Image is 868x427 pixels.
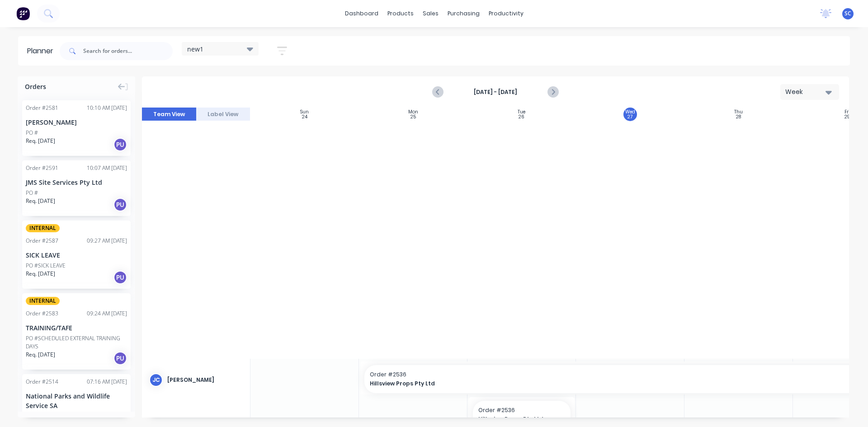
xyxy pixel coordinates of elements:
[26,351,55,359] span: Req. [DATE]
[625,109,635,115] div: Wed
[780,84,839,100] button: Week
[26,178,127,187] div: JMS Site Services Pty Ltd
[87,310,127,318] div: 09:24 AM [DATE]
[26,197,55,205] span: Req. [DATE]
[484,7,528,20] div: productivity
[26,237,58,245] div: Order # 2587
[26,391,127,410] div: National Parks and Wildlife Service SA
[26,189,38,197] div: PO #
[26,378,58,386] div: Order # 2514
[87,237,127,245] div: 09:27 AM [DATE]
[844,115,850,119] div: 29
[113,352,127,365] div: PU
[187,44,203,54] span: new1
[87,104,127,112] div: 10:10 AM [DATE]
[734,109,743,115] div: Thu
[383,7,418,20] div: products
[26,117,127,127] div: [PERSON_NAME]
[844,9,851,18] span: SC
[443,7,484,20] div: purchasing
[167,376,243,384] div: [PERSON_NAME]
[519,115,524,119] div: 26
[25,82,46,91] span: Orders
[87,164,127,172] div: 10:07 AM [DATE]
[302,115,307,119] div: 24
[113,198,127,211] div: PU
[196,108,250,121] button: Label View
[26,137,55,145] span: Req. [DATE]
[26,224,60,232] span: INTERNAL
[113,271,127,284] div: PU
[26,262,66,270] div: PO #SICK LEAVE
[408,109,418,115] div: Mon
[837,396,859,418] iframe: Intercom live chat
[26,297,60,305] span: INTERNAL
[450,88,541,96] strong: [DATE] - [DATE]
[142,108,196,121] button: Team View
[410,115,416,119] div: 25
[113,138,127,151] div: PU
[478,406,565,414] span: Order # 2536
[26,129,38,137] div: PO #
[26,164,58,172] div: Order # 2591
[340,7,383,20] a: dashboard
[785,87,827,97] div: Week
[26,310,58,318] div: Order # 2583
[736,115,741,119] div: 28
[627,115,632,119] div: 27
[26,104,58,112] div: Order # 2581
[518,109,525,115] div: Tue
[87,378,127,386] div: 07:16 AM [DATE]
[418,7,443,20] div: sales
[16,7,30,20] img: Factory
[26,250,127,260] div: SICK LEAVE
[27,46,58,56] div: Planner
[478,415,557,423] span: Hillsview Props Pty Ltd
[844,109,850,115] div: Fri
[26,270,55,278] span: Req. [DATE]
[26,323,127,333] div: TRAINING/TAFE
[83,42,173,60] input: Search for orders...
[26,334,127,351] div: PO #SCHEDULED EXTERNAL TRAINING DAYS
[370,380,839,388] span: Hillsview Props Pty Ltd
[300,109,309,115] div: Sun
[149,373,163,387] div: JC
